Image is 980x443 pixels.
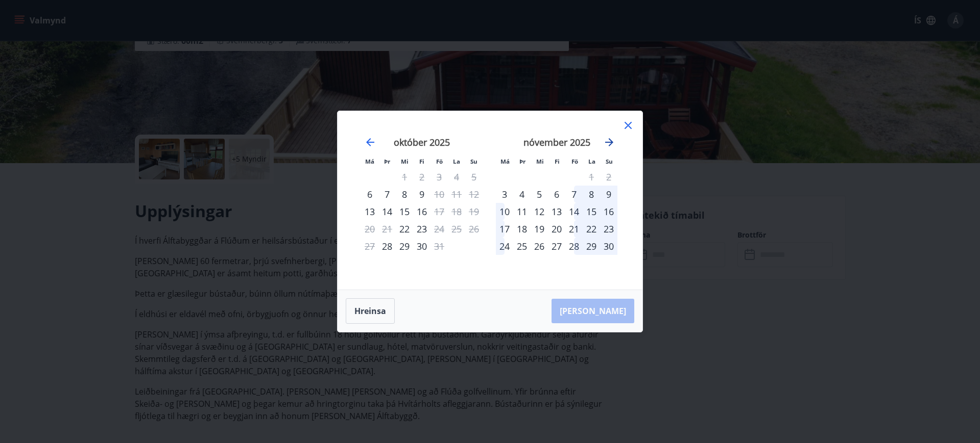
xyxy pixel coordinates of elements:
[548,186,565,203] td: Choose fimmtudagur, 6. nóvember 2025 as your check-in date. It’s available.
[531,186,548,203] div: 5
[448,168,465,186] td: Not available. laugardagur, 4. október 2025
[431,203,448,220] td: Not available. föstudagur, 17. október 2025
[565,220,583,238] div: 21
[378,203,396,220] td: Choose þriðjudagur, 14. október 2025 as your check-in date. It’s available.
[565,238,583,255] div: 28
[513,220,531,238] td: Choose þriðjudagur, 18. nóvember 2025 as your check-in date. It’s available.
[431,186,448,203] div: Aðeins útritun í boði
[565,220,583,238] td: Choose föstudagur, 21. nóvember 2025 as your check-in date. It’s available.
[378,186,396,203] div: 7
[365,158,374,165] small: Má
[548,220,565,238] td: Choose fimmtudagur, 20. nóvember 2025 as your check-in date. It’s available.
[531,203,548,220] td: Choose miðvikudagur, 12. nóvember 2025 as your check-in date. It’s available.
[396,203,413,220] td: Choose miðvikudagur, 15. október 2025 as your check-in date. It’s available.
[496,203,513,220] div: 10
[396,168,413,186] td: Not available. miðvikudagur, 1. október 2025
[431,238,448,255] div: Aðeins útritun í boði
[548,186,565,203] div: 6
[413,203,431,220] td: Choose fimmtudagur, 16. október 2025 as your check-in date. It’s available.
[361,203,378,220] div: Aðeins innritun í boði
[583,238,600,255] div: 29
[600,203,617,220] div: 16
[378,238,396,255] td: Choose þriðjudagur, 28. október 2025 as your check-in date. It’s available.
[531,220,548,238] td: Choose miðvikudagur, 19. nóvember 2025 as your check-in date. It’s available.
[448,220,465,238] td: Not available. laugardagur, 25. október 2025
[583,203,600,220] div: 15
[496,220,513,238] div: 17
[413,186,431,203] div: 9
[548,203,565,220] td: Choose fimmtudagur, 13. nóvember 2025 as your check-in date. It’s available.
[571,158,578,165] small: Fö
[565,186,583,203] div: 7
[565,203,583,220] div: 14
[583,220,600,238] div: 22
[431,220,448,238] div: Aðeins útritun í boði
[496,238,513,255] td: Choose mánudagur, 24. nóvember 2025 as your check-in date. It’s available.
[396,238,413,255] td: Choose miðvikudagur, 29. október 2025 as your check-in date. It’s available.
[465,186,483,203] td: Not available. sunnudagur, 12. október 2025
[548,238,565,255] div: 27
[548,203,565,220] div: 13
[361,186,378,203] td: Choose mánudagur, 6. október 2025 as your check-in date. It’s available.
[600,203,617,220] td: Choose sunnudagur, 16. nóvember 2025 as your check-in date. It’s available.
[396,220,413,238] div: Aðeins innritun í boði
[606,158,613,165] small: Su
[583,186,600,203] div: 8
[361,220,378,238] td: Not available. mánudagur, 20. október 2025
[465,203,483,220] td: Not available. sunnudagur, 19. október 2025
[519,158,525,165] small: Þr
[600,220,617,238] td: Choose sunnudagur, 23. nóvember 2025 as your check-in date. It’s available.
[513,203,531,220] div: 11
[431,220,448,238] td: Not available. föstudagur, 24. október 2025
[565,238,583,255] td: Choose föstudagur, 28. nóvember 2025 as your check-in date. It’s available.
[448,186,465,203] td: Not available. laugardagur, 11. október 2025
[583,186,600,203] td: Choose laugardagur, 8. nóvember 2025 as your check-in date. It’s available.
[401,158,409,165] small: Mi
[548,238,565,255] td: Choose fimmtudagur, 27. nóvember 2025 as your check-in date. It’s available.
[523,136,590,148] strong: nóvember 2025
[394,136,450,148] strong: október 2025
[583,238,600,255] td: Choose laugardagur, 29. nóvember 2025 as your check-in date. It’s available.
[470,158,477,165] small: Su
[396,203,413,220] div: 15
[565,203,583,220] td: Choose föstudagur, 14. nóvember 2025 as your check-in date. It’s available.
[431,203,448,220] div: Aðeins útritun í boði
[431,186,448,203] td: Not available. föstudagur, 10. október 2025
[513,220,531,238] div: 18
[361,186,378,203] div: Aðeins innritun í boði
[548,220,565,238] div: 20
[583,203,600,220] td: Choose laugardagur, 15. nóvember 2025 as your check-in date. It’s available.
[346,298,395,324] button: Hreinsa
[465,220,483,238] td: Not available. sunnudagur, 26. október 2025
[500,158,510,165] small: Má
[600,186,617,203] td: Choose sunnudagur, 9. nóvember 2025 as your check-in date. It’s available.
[531,238,548,255] td: Choose miðvikudagur, 26. nóvember 2025 as your check-in date. It’s available.
[384,158,390,165] small: Þr
[419,158,424,165] small: Fi
[396,186,413,203] td: Choose miðvikudagur, 8. október 2025 as your check-in date. It’s available.
[555,158,560,165] small: Fi
[513,186,531,203] div: 4
[436,158,443,165] small: Fö
[378,186,396,203] td: Choose þriðjudagur, 7. október 2025 as your check-in date. It’s available.
[600,238,617,255] td: Choose sunnudagur, 30. nóvember 2025 as your check-in date. It’s available.
[496,186,513,203] div: Aðeins innritun í boði
[350,123,630,277] div: Calendar
[413,186,431,203] td: Choose fimmtudagur, 9. október 2025 as your check-in date. It’s available.
[413,220,431,238] td: Choose fimmtudagur, 23. október 2025 as your check-in date. It’s available.
[513,238,531,255] div: 25
[413,203,431,220] div: 16
[496,203,513,220] td: Choose mánudagur, 10. nóvember 2025 as your check-in date. It’s available.
[513,203,531,220] td: Choose þriðjudagur, 11. nóvember 2025 as your check-in date. It’s available.
[413,238,431,255] div: 30
[600,186,617,203] div: 9
[588,158,595,165] small: La
[431,238,448,255] td: Not available. föstudagur, 31. október 2025
[536,158,544,165] small: Mi
[583,220,600,238] td: Choose laugardagur, 22. nóvember 2025 as your check-in date. It’s available.
[378,220,396,238] td: Not available. þriðjudagur, 21. október 2025
[396,186,413,203] div: 8
[361,238,378,255] td: Not available. mánudagur, 27. október 2025
[531,186,548,203] td: Choose miðvikudagur, 5. nóvember 2025 as your check-in date. It’s available.
[361,203,378,220] td: Choose mánudagur, 13. október 2025 as your check-in date. It’s available.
